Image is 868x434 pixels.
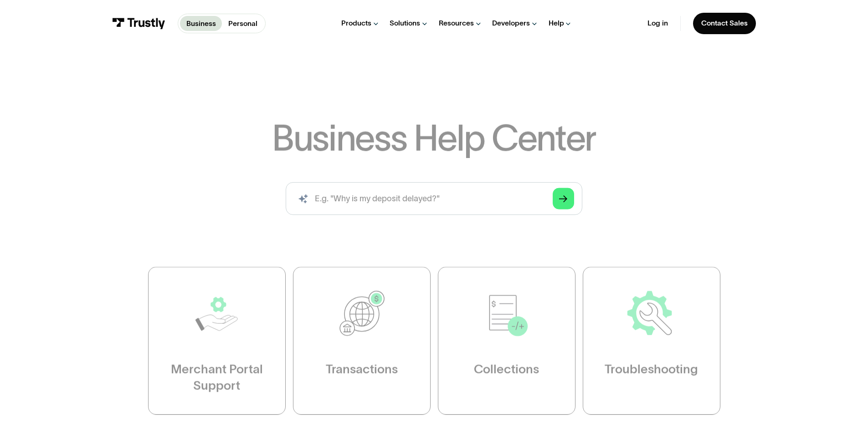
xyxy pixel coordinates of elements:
[293,266,431,414] a: Transactions
[582,266,720,414] a: Troubleshooting
[439,19,474,28] div: Resources
[326,361,398,378] div: Transactions
[341,19,371,28] div: Products
[169,361,265,394] div: Merchant Portal Support
[272,121,596,156] h1: Business Help Center
[286,182,582,215] input: search
[605,361,698,378] div: Troubleshooting
[286,182,582,215] form: Search
[180,16,222,31] a: Business
[647,19,668,28] a: Log in
[222,16,263,31] a: Personal
[492,19,530,28] div: Developers
[186,18,216,29] p: Business
[549,19,564,28] div: Help
[701,19,748,28] div: Contact Sales
[390,19,420,28] div: Solutions
[148,266,286,414] a: Merchant Portal Support
[693,13,756,34] a: Contact Sales
[228,18,257,29] p: Personal
[474,361,539,378] div: Collections
[112,18,165,29] img: Trustly Logo
[438,266,575,414] a: Collections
